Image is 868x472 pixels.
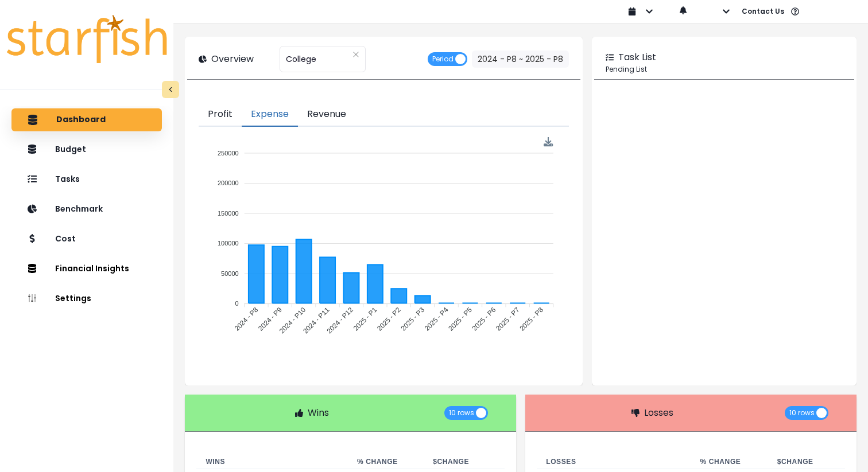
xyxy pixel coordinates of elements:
[218,210,239,217] tspan: 150000
[424,455,505,469] th: $ Change
[400,306,427,333] tspan: 2025 - P3
[11,198,162,221] button: Benchmark
[56,115,106,125] p: Dashboard
[242,103,298,127] button: Expense
[352,49,359,60] button: Clear
[235,300,239,307] tspan: 0
[196,455,348,469] th: Wins
[199,103,242,127] button: Profit
[325,306,355,336] tspan: 2024 - P12
[11,168,162,191] button: Tasks
[55,145,86,154] p: Budget
[472,50,569,68] button: 2024 - P8 ~ 2025 - P8
[211,52,254,66] p: Overview
[233,306,260,333] tspan: 2024 - P8
[278,306,308,336] tspan: 2024 - P10
[644,406,673,420] p: Losses
[55,174,80,184] p: Tasks
[218,240,239,247] tspan: 100000
[55,234,76,244] p: Cost
[471,306,498,333] tspan: 2025 - P6
[537,455,691,469] th: Losses
[11,108,162,131] button: Dashboard
[11,228,162,251] button: Cost
[447,306,474,333] tspan: 2025 - P5
[222,270,239,277] tspan: 50000
[218,150,239,157] tspan: 250000
[495,306,522,333] tspan: 2025 - P7
[257,306,284,333] tspan: 2024 - P9
[302,306,332,336] tspan: 2024 - P11
[618,50,656,64] p: Task List
[691,455,768,469] th: % Change
[606,64,843,75] p: Pending List
[544,137,553,147] img: Download Expense
[348,455,424,469] th: % Change
[352,306,379,333] tspan: 2025 - P1
[298,103,355,127] button: Revenue
[544,137,553,147] div: Menu
[218,180,239,186] tspan: 200000
[768,455,845,469] th: $ Change
[308,406,329,420] p: Wins
[11,138,162,161] button: Budget
[449,406,474,420] span: 10 rows
[423,306,450,333] tspan: 2025 - P4
[518,306,545,333] tspan: 2025 - P8
[55,204,103,214] p: Benchmark
[286,47,316,71] span: College
[352,51,359,58] svg: close
[789,406,815,420] span: 10 rows
[11,258,162,280] button: Financial Insights
[376,306,403,333] tspan: 2025 - P2
[432,52,454,66] span: Period
[11,287,162,310] button: Settings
